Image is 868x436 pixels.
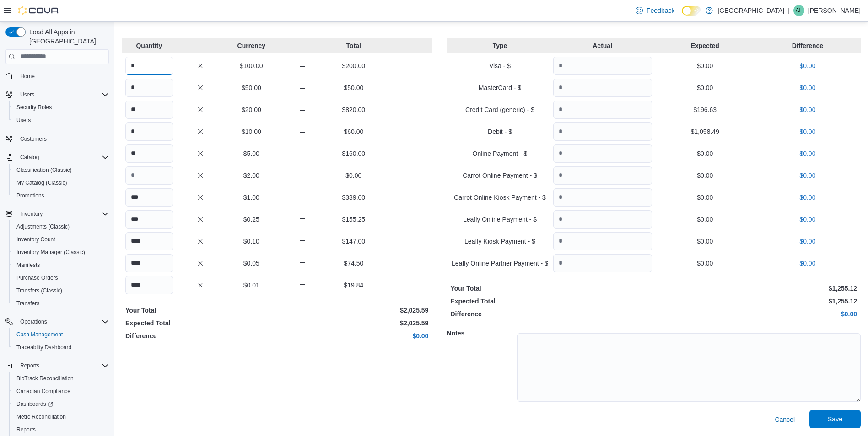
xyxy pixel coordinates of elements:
[13,115,34,126] a: Users
[9,164,113,176] button: Classification (Classic)
[775,415,795,424] span: Cancel
[330,193,377,202] p: $339.00
[13,221,109,232] span: Adjustments (Classic)
[227,193,275,202] p: $1.00
[9,341,113,354] button: Traceabilty Dashboard
[13,165,109,175] span: Classification (Classic)
[450,237,549,246] p: Leafly Kiosk Payment - $
[125,232,173,250] input: Quantity
[18,6,59,15] img: Cova
[16,117,31,124] span: Users
[16,179,67,186] span: My Catalog (Classic)
[758,171,857,180] p: $0.00
[16,249,85,256] span: Inventory Manager (Classic)
[758,83,857,92] p: $0.00
[227,41,275,50] p: Currency
[125,210,173,229] input: Quantity
[13,177,109,188] span: My Catalog (Classic)
[647,6,674,15] span: Feedback
[16,426,36,433] span: Reports
[13,329,109,340] span: Cash Management
[13,373,77,384] a: BioTrack Reconciliation
[553,232,652,250] input: Quantity
[717,5,784,16] p: [GEOGRAPHIC_DATA]
[553,79,652,97] input: Quantity
[16,360,43,371] button: Reports
[9,271,113,284] button: Purchase Orders
[13,190,48,201] a: Promotions
[553,210,652,229] input: Quantity
[771,410,798,429] button: Cancel
[796,5,803,16] span: AL
[9,398,113,410] a: Dashboards
[13,342,109,353] span: Traceabilty Dashboard
[758,237,857,246] p: $0.00
[16,166,72,174] span: Classification (Classic)
[125,79,173,97] input: Quantity
[330,215,377,224] p: $155.25
[125,254,173,272] input: Quantity
[656,171,755,180] p: $0.00
[656,41,755,50] p: Expected
[330,105,377,114] p: $820.00
[125,144,173,163] input: Quantity
[13,298,43,309] a: Transfers
[16,208,46,219] button: Inventory
[279,319,428,328] p: $2,025.59
[20,210,43,218] span: Inventory
[20,362,39,369] span: Reports
[553,41,652,50] p: Actual
[9,423,113,436] button: Reports
[656,193,755,202] p: $0.00
[758,149,857,158] p: $0.00
[450,127,549,136] p: Debit - $
[20,73,35,80] span: Home
[758,105,857,114] p: $0.00
[26,27,109,46] span: Load All Apps in [GEOGRAPHIC_DATA]
[13,329,66,340] a: Cash Management
[13,285,66,296] a: Transfers (Classic)
[16,89,109,100] span: Users
[13,102,109,113] span: Security Roles
[125,41,173,50] p: Quantity
[125,331,275,340] p: Difference
[330,281,377,290] p: $19.84
[13,272,62,283] a: Purchase Orders
[125,319,275,328] p: Expected Total
[13,373,109,384] span: BioTrack Reconciliation
[330,41,377,50] p: Total
[450,105,549,114] p: Credit Card (generic) - $
[16,360,109,371] span: Reports
[227,61,275,70] p: $100.00
[13,115,109,126] span: Users
[330,83,377,92] p: $50.00
[16,344,71,351] span: Traceabilty Dashboard
[330,259,377,268] p: $74.50
[16,331,63,338] span: Cash Management
[13,177,71,188] a: My Catalog (Classic)
[553,122,652,141] input: Quantity
[13,386,109,397] span: Canadian Compliance
[450,83,549,92] p: MasterCard - $
[20,154,39,161] span: Catalog
[2,359,113,372] button: Reports
[16,300,39,307] span: Transfers
[758,193,857,202] p: $0.00
[9,114,113,127] button: Users
[808,5,861,16] p: [PERSON_NAME]
[16,316,51,327] button: Operations
[330,127,377,136] p: $60.00
[16,192,44,199] span: Promotions
[2,207,113,220] button: Inventory
[13,102,55,113] a: Security Roles
[13,399,109,409] span: Dashboards
[450,41,549,50] p: Type
[450,297,652,306] p: Expected Total
[16,316,109,327] span: Operations
[450,61,549,70] p: Visa - $
[758,41,857,50] p: Difference
[2,151,113,164] button: Catalog
[13,260,43,271] a: Manifests
[450,284,652,293] p: Your Total
[656,83,755,92] p: $0.00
